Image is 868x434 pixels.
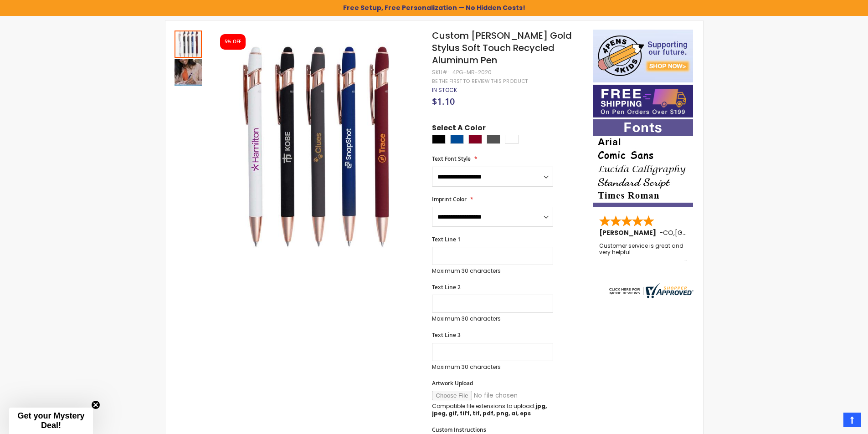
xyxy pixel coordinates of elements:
div: Custom Lexi Rose Gold Stylus Soft Touch Recycled Aluminum Pen [175,58,202,86]
span: Text Font Style [432,155,471,163]
div: 4PG-MR-2020 [452,69,492,76]
span: Text Line 3 [432,331,461,339]
img: Custom Lexi Rose Gold Stylus Soft Touch Recycled Aluminum Pen [175,59,202,86]
div: Customer service is great and very helpful [599,243,688,262]
div: Gunmetal [487,135,500,144]
button: Close teaser [91,400,100,409]
p: Maximum 30 characters [432,267,553,275]
span: Text Line 1 [432,235,461,243]
span: Imprint Color [432,195,467,203]
div: Availability [432,87,457,94]
img: Free shipping on orders over $199 [593,85,693,117]
strong: SKU [432,68,449,76]
div: 5% OFF [225,39,241,45]
p: Maximum 30 characters [432,315,553,322]
p: Compatible file extensions to upload: [432,403,553,417]
img: 4pens.com widget logo [607,283,693,298]
p: Maximum 30 characters [432,363,553,371]
img: Custom Lexi Rose Gold Stylus Soft Touch Recycled Aluminum Pen [212,43,420,251]
div: Dark Blue [450,135,464,144]
span: In stock [432,86,457,94]
strong: jpg, jpeg, gif, tiff, tif, pdf, png, ai, eps [432,402,547,417]
img: 4pens 4 kids [593,30,693,82]
span: $1.10 [432,95,455,107]
iframe: Google Customer Reviews [793,409,868,434]
span: [PERSON_NAME] [599,228,659,237]
div: Custom Lexi Rose Gold Stylus Soft Touch Recycled Aluminum Pen [175,30,203,58]
span: Custom Instructions [432,426,486,434]
div: Get your Mystery Deal!Close teaser [9,408,93,434]
a: 4pens.com certificate URL [607,292,693,300]
span: Get your Mystery Deal! [17,411,84,430]
img: font-personalization-examples [593,119,693,207]
span: - , [659,228,742,237]
span: Custom [PERSON_NAME] Gold Stylus Soft Touch Recycled Aluminum Pen [432,29,572,66]
span: Select A Color [432,123,486,135]
span: Artwork Upload [432,379,473,387]
a: Be the first to review this product [432,78,528,85]
span: Text Line 2 [432,283,461,291]
span: [GEOGRAPHIC_DATA] [675,228,742,237]
div: Burgundy [468,135,482,144]
span: CO [663,228,673,237]
div: White [505,135,519,144]
div: Black [432,135,446,144]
